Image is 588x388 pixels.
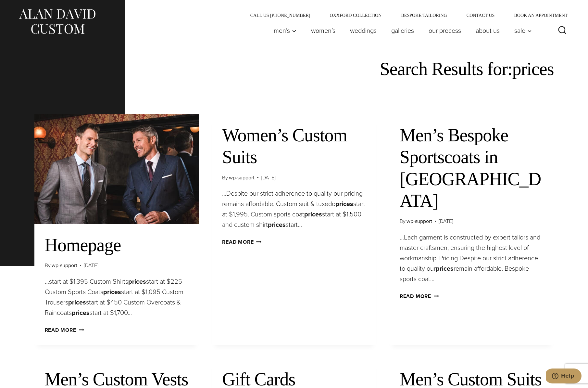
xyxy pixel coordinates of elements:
[384,24,421,37] a: Galleries
[512,59,554,79] span: prices
[52,262,77,269] a: wp-support
[268,220,286,229] strong: prices
[222,188,365,229] span: …Despite our strict adherence to quality our pricing remains affordable. Custom suit & tuxedo sta...
[266,24,304,37] button: Child menu of Men’s
[45,277,183,317] span: …start at $1,395 Custom Shirts start at $225 Custom Sports Coats start at $1,095 Custom Trousers ...
[222,238,261,246] a: Read More
[304,209,322,219] strong: prices
[45,261,51,270] span: By
[400,232,540,284] span: …Each garment is constructed by expert tailors and master craftsmen, ensuring the highest level o...
[45,326,84,334] a: Read More
[436,264,454,273] strong: prices
[320,13,391,18] a: Oxxford Collection
[400,125,541,211] a: Men’s Bespoke Sportscoats in [GEOGRAPHIC_DATA]
[18,7,96,36] img: Alan David Custom
[84,261,98,270] time: [DATE]
[103,287,121,297] strong: prices
[343,24,384,37] a: weddings
[34,58,554,80] h1: Search Results for:
[68,297,86,307] strong: prices
[34,114,199,224] img: Two men in custom suits, one in blue double breasted pinstripe suit and one in medium grey over p...
[261,174,276,182] time: [DATE]
[45,235,121,255] a: Homepage
[72,308,90,317] strong: prices
[504,13,570,18] a: Book an Appointment
[507,24,535,37] button: Child menu of Sale
[335,199,353,209] strong: prices
[391,13,457,18] a: Bespoke Tailoring
[400,217,406,226] span: By
[468,24,507,37] a: About Us
[229,174,255,181] a: wp-support
[400,292,439,300] a: Read More
[241,13,320,18] a: Call Us [PHONE_NUMBER]
[439,217,453,226] time: [DATE]
[546,369,582,385] iframe: Opens a widget where you can chat to one of our agents
[555,23,570,38] button: View Search Form
[266,24,535,37] nav: Primary Navigation
[407,217,432,225] a: wp-support
[128,277,146,286] strong: prices
[241,13,570,18] nav: Secondary Navigation
[222,125,347,167] a: Women’s Custom Suits
[421,24,468,37] a: Our Process
[304,24,343,37] a: Women’s
[222,174,228,182] span: By
[457,13,505,18] a: Contact Us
